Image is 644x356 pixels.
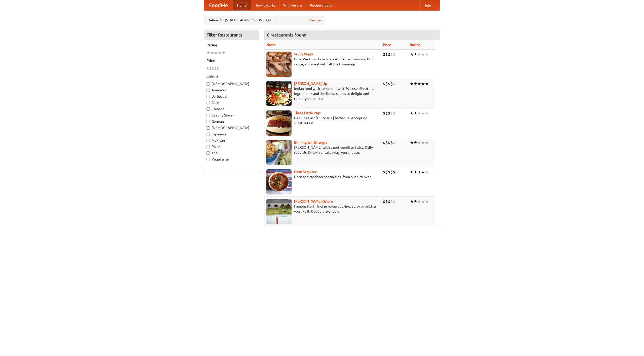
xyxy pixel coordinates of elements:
[393,199,395,204] li: $
[207,145,210,148] input: Pizza
[207,120,210,123] input: German
[207,126,210,130] input: [DEMOGRAPHIC_DATA]
[207,82,210,86] input: [DEMOGRAPHIC_DATA]
[410,81,414,87] li: ★
[385,169,388,175] li: $
[390,199,393,204] li: $
[417,169,421,175] li: ★
[414,199,417,204] li: ★
[417,52,421,57] li: ★
[414,52,417,57] li: ★
[207,158,210,161] input: Vegetarian
[410,169,414,175] li: ★
[204,16,325,25] div: Deliver to: [STREET_ADDRESS][US_STATE]
[279,0,306,10] a: Who we are
[421,199,425,204] li: ★
[421,81,425,87] li: ★
[393,81,395,87] li: $
[425,81,429,87] li: ★
[383,52,385,57] li: $
[207,133,210,136] input: Japanese
[390,81,393,87] li: $
[214,66,217,71] li: $
[222,50,225,56] li: ★
[266,110,292,136] img: littlepigs.jpg
[414,110,417,116] li: ★
[417,199,421,204] li: ★
[204,0,233,10] a: FoodMe
[210,50,214,56] li: ★
[393,52,395,57] li: $
[267,32,308,37] ng-pluralize: 6 restaurants found!
[410,43,420,47] a: Rating
[393,169,395,175] li: $
[421,110,425,116] li: ★
[388,199,390,204] li: $
[207,89,210,92] input: American
[218,50,222,56] li: ★
[266,204,379,214] p: Famous North Indian home cooking. Spicy or mild, as you like it. Delivery available.
[207,139,210,142] input: Mexican
[207,157,256,162] label: Vegetarian
[207,132,256,137] label: Japanese
[390,169,393,175] li: $
[417,110,421,116] li: ★
[207,138,256,143] label: Mexican
[207,101,210,104] input: Cafe
[294,82,327,86] b: [PERSON_NAME] Up
[266,145,379,155] p: [PERSON_NAME] with a metropolitan twist. Daily specials. Dine-in or takeaway, you choose.
[217,66,219,71] li: $
[393,110,395,116] li: $
[266,81,292,106] img: curryup.jpg
[207,66,209,71] li: $
[207,114,210,117] input: Czech / Slovak
[207,107,210,111] input: Chinese
[388,110,390,116] li: $
[414,140,417,145] li: ★
[425,52,429,57] li: ★
[233,0,251,10] a: Home
[207,150,256,155] label: Thai
[266,174,379,179] p: Naan and tandoori specialties, from our clay oven.
[414,169,417,175] li: ★
[410,52,414,57] li: ★
[385,199,388,204] li: $
[421,140,425,145] li: ★
[417,140,421,145] li: ★
[383,43,391,47] a: Price
[390,52,393,57] li: $
[266,140,292,165] img: bhangra.jpg
[383,199,385,204] li: $
[294,52,313,56] a: Saucy Piggy
[266,169,292,194] img: naansequitur.jpg
[410,140,414,145] li: ★
[383,81,385,87] li: $
[383,169,385,175] li: $
[390,110,393,116] li: $
[393,140,395,145] li: $
[294,111,320,115] a: Three Little Pigs
[207,95,210,98] input: Barbecue
[207,43,256,48] h5: Rating
[385,81,388,87] li: $
[294,199,333,203] a: [PERSON_NAME] Galore
[425,140,429,145] li: ★
[388,140,390,145] li: $
[204,30,259,40] h4: Filter Restaurants
[388,169,390,175] li: $
[266,57,379,67] p: Pork. We know how to cook it. Award-winning BBQ sauce, and meat with all the trimmings.
[214,50,218,56] li: ★
[266,199,292,224] img: currygalore.jpg
[385,110,388,116] li: $
[207,74,256,79] h5: Cuisine
[419,0,435,10] a: Help
[410,110,414,116] li: ★
[294,140,327,144] a: Birmingham Bhangra
[421,52,425,57] li: ★
[207,81,256,86] label: [DEMOGRAPHIC_DATA]
[417,81,421,87] li: ★
[383,140,385,145] li: $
